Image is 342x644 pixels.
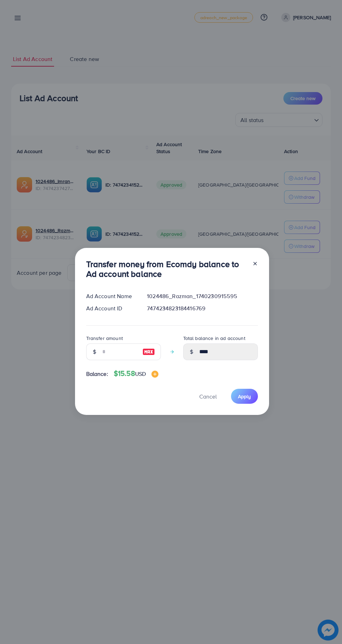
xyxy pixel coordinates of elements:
[142,348,155,356] img: image
[86,259,247,279] h3: Transfer money from Ecomdy balance to Ad account balance
[141,304,263,312] div: 7474234823184416769
[141,292,263,300] div: 1024486_Razman_1740230915595
[86,370,108,378] span: Balance:
[231,389,258,404] button: Apply
[183,335,245,342] label: Total balance in ad account
[86,335,123,342] label: Transfer amount
[81,304,142,312] div: Ad Account ID
[135,370,146,378] span: USD
[191,389,225,404] button: Cancel
[151,371,158,378] img: image
[199,393,217,400] span: Cancel
[81,292,142,300] div: Ad Account Name
[114,369,158,378] h4: $15.58
[238,393,251,400] span: Apply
